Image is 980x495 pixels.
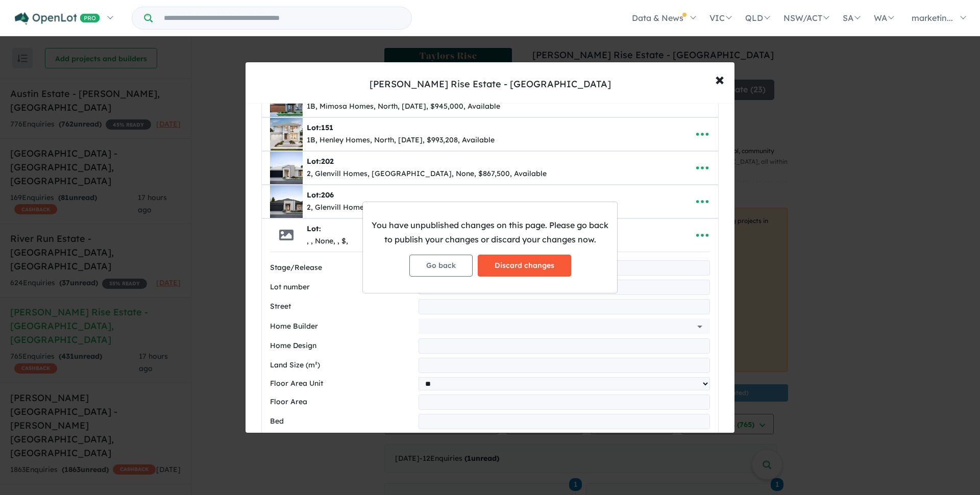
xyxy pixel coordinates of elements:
[155,7,409,29] input: Try estate name, suburb, builder or developer
[409,255,473,277] button: Go back
[478,255,571,277] button: Discard changes
[15,12,100,25] img: Openlot PRO Logo White
[371,218,609,246] p: You have unpublished changes on this page. Please go back to publish your changes or discard your...
[912,13,953,23] span: marketin...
